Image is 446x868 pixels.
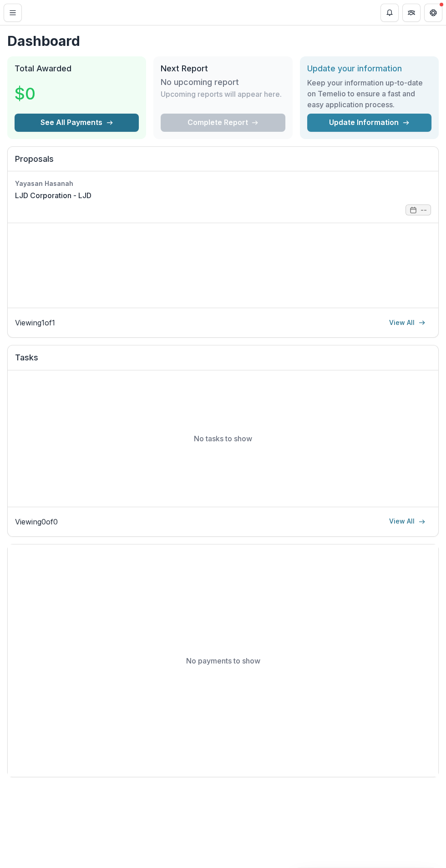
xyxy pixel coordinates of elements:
[4,4,22,22] button: Toggle Menu
[15,353,431,370] h2: Tasks
[307,77,431,110] h3: Keep your information up-to-date on Temelio to ensure a fast and easy application process.
[15,64,139,74] h2: Total Awarded
[384,315,431,330] a: View All
[15,81,83,106] h3: $0
[15,190,91,201] a: LJD Corporation - LJD
[15,114,139,132] button: See All Payments
[161,77,239,87] h3: No upcoming report
[380,4,399,22] button: Notifications
[384,514,431,529] a: View All
[8,544,438,777] div: No payments to show
[15,317,55,328] p: Viewing 1 of 1
[424,4,442,22] button: Get Help
[7,33,439,49] h1: Dashboard
[307,114,431,132] a: Update Information
[194,433,252,444] p: No tasks to show
[307,64,431,74] h2: Update your information
[161,89,282,100] p: Upcoming reports will appear here.
[15,516,58,527] p: Viewing 0 of 0
[161,64,285,74] h2: Next Report
[402,4,421,22] button: Partners
[15,154,431,171] h2: Proposals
